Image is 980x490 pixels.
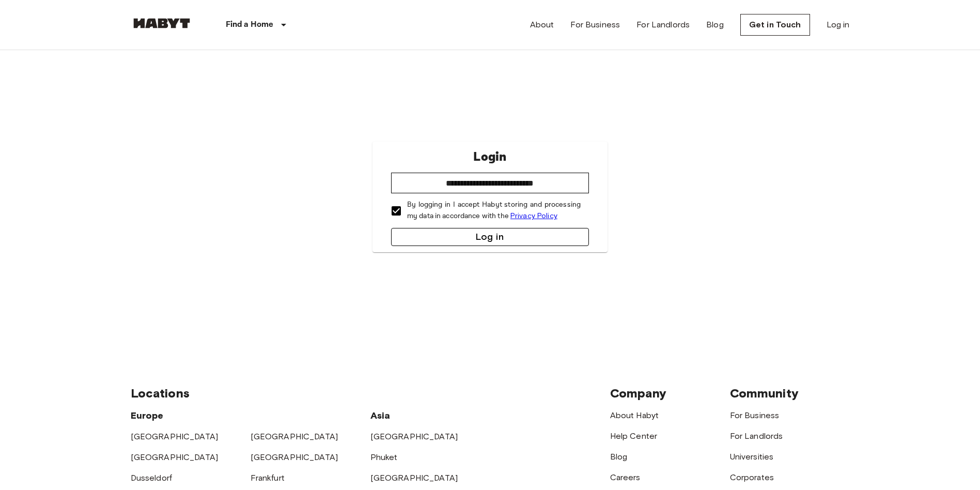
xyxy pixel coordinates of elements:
a: Frankfurt [251,473,285,483]
a: Careers [610,472,641,482]
a: Dusseldorf [131,473,173,483]
img: Habyt [131,18,193,28]
a: For Landlords [636,19,690,31]
span: Locations [131,386,190,401]
a: Privacy Policy [510,211,557,220]
span: Asia [370,410,391,421]
a: Blog [706,19,724,31]
a: Universities [730,452,774,462]
a: About [530,19,554,31]
a: For Landlords [730,431,783,441]
button: Log in [391,228,589,246]
p: Find a Home [226,19,274,31]
a: Get in Touch [740,14,810,36]
p: By logging in I accept Habyt storing and processing my data in accordance with the [407,200,581,222]
a: For Business [730,410,780,420]
a: Corporates [730,472,774,482]
span: Company [610,386,667,401]
a: About Habyt [610,410,659,420]
a: [GEOGRAPHIC_DATA] [251,452,338,462]
span: Europe [131,410,164,421]
a: [GEOGRAPHIC_DATA] [370,432,458,441]
a: Phuket [370,452,398,462]
a: Log in [827,19,850,31]
a: [GEOGRAPHIC_DATA] [131,432,219,441]
a: Blog [610,452,628,462]
a: Help Center [610,431,658,441]
a: For Business [570,19,620,31]
a: [GEOGRAPHIC_DATA] [251,432,338,441]
a: [GEOGRAPHIC_DATA] [131,452,219,462]
a: [GEOGRAPHIC_DATA] [370,473,458,483]
p: Login [473,148,506,166]
span: Community [730,386,799,401]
